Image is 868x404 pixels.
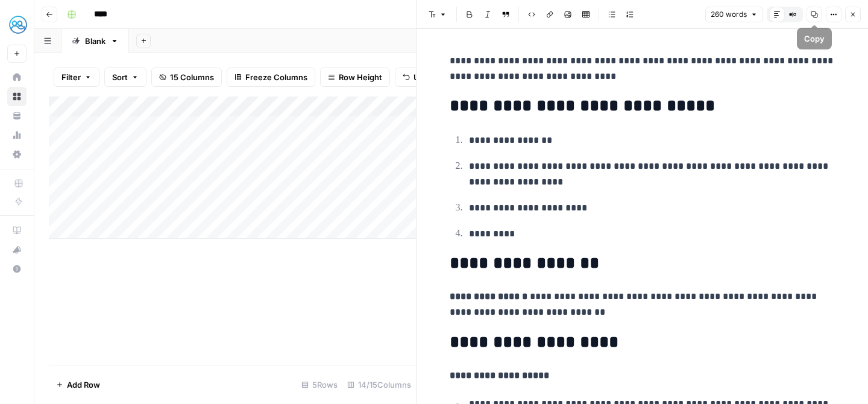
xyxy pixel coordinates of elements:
[705,7,763,22] button: 260 words
[7,106,27,125] a: Your Data
[227,68,315,87] button: Freeze Columns
[54,68,99,87] button: Filter
[711,9,747,20] span: 260 words
[342,375,416,394] div: 14/15 Columns
[85,35,105,47] div: Blank
[8,241,26,259] div: What's new?
[339,71,382,83] span: Row Height
[112,71,128,83] span: Sort
[804,33,825,45] div: Copy
[7,145,27,164] a: Settings
[7,259,27,279] button: Help + Support
[7,14,29,36] img: MyHealthTeam Logo
[61,29,129,53] a: Blank
[61,71,81,83] span: Filter
[297,375,342,394] div: 5 Rows
[320,68,390,87] button: Row Height
[245,71,307,83] span: Freeze Columns
[67,379,100,391] span: Add Row
[7,87,27,106] a: Browse
[49,375,107,394] button: Add Row
[7,221,27,240] a: AirOps Academy
[7,10,27,40] button: Workspace: MyHealthTeam
[7,125,27,145] a: Usage
[395,68,442,87] button: Undo
[170,71,214,83] span: 15 Columns
[7,68,27,87] a: Home
[151,68,222,87] button: 15 Columns
[104,68,146,87] button: Sort
[7,240,27,259] button: What's new?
